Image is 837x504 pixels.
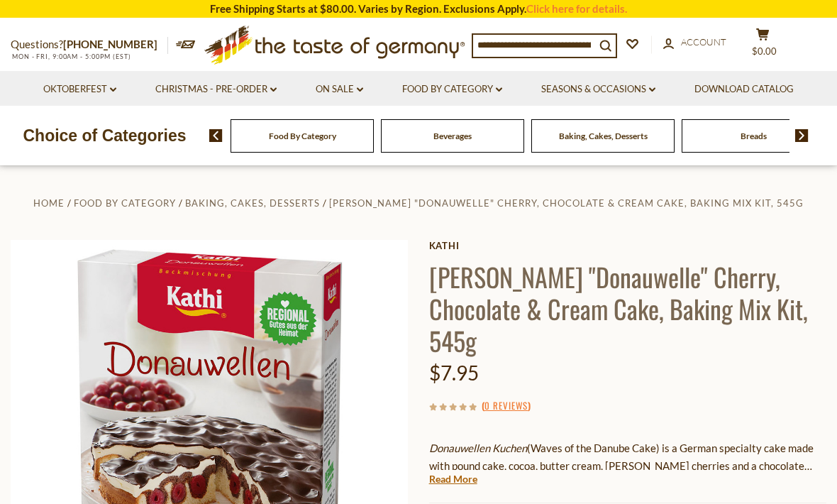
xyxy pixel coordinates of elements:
[429,472,477,486] a: Read More
[752,45,777,57] span: $0.00
[482,398,531,412] span: ( )
[484,398,528,414] a: 0 Reviews
[43,82,116,97] a: Oktoberfest
[694,82,794,97] a: Download Catalog
[329,197,804,209] a: [PERSON_NAME] "Donauwelle" Cherry, Chocolate & Cream Cake, Baking Mix Kit, 545g
[429,240,826,251] a: Kathi
[526,2,627,15] a: Click here for details.
[433,131,472,141] a: Beverages
[681,36,726,48] span: Account
[74,197,176,209] a: Food By Category
[741,28,784,63] button: $0.00
[429,439,826,475] p: (Waves of the Danube Cake) is a German specialty cake made with pound cake, cocoa, butter cream, ...
[663,35,726,50] a: Account
[63,38,157,50] a: [PHONE_NUMBER]
[541,82,655,97] a: Seasons & Occasions
[155,82,277,97] a: Christmas - PRE-ORDER
[316,82,363,97] a: On Sale
[559,131,648,141] a: Baking, Cakes, Desserts
[209,129,223,142] img: previous arrow
[185,197,320,209] a: Baking, Cakes, Desserts
[11,53,131,60] span: MON - FRI, 9:00AM - 5:00PM (EST)
[741,131,767,141] a: Breads
[429,442,527,454] em: Donauwellen Kuchen
[429,261,826,356] h1: [PERSON_NAME] "Donauwelle" Cherry, Chocolate & Cream Cake, Baking Mix Kit, 545g
[269,131,336,141] a: Food By Category
[11,35,168,54] p: Questions?
[33,197,65,209] a: Home
[429,361,479,385] span: $7.95
[402,82,502,97] a: Food By Category
[795,129,809,142] img: next arrow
